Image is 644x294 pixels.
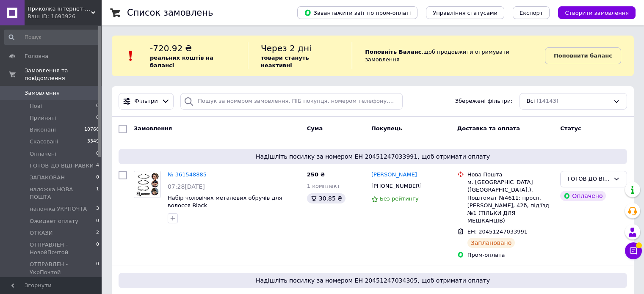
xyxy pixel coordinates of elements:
b: товари стануть неактивні [261,55,309,69]
a: Фото товару [134,171,161,198]
span: Cума [307,125,323,132]
div: , щоб продовжити отримувати замовлення [352,42,545,69]
img: :exclamation: [124,49,137,62]
button: Управління статусами [426,6,504,19]
span: -720.92 ₴ [150,43,192,53]
span: 07:28[DATE] [168,183,205,190]
span: ЗАПАКОВАН [30,174,65,181]
span: 0 [96,217,99,225]
span: Надішліть посилку за номером ЕН 20451247033991, щоб отримати оплату [122,152,624,161]
span: Управління статусами [433,10,498,16]
a: [PERSON_NAME] [371,171,417,179]
span: Замовлення та повідомлення [25,67,102,82]
span: 0 [96,150,99,158]
span: 10766 [84,126,99,134]
span: Надішліть посилку за номером ЕН 20451247034305, щоб отримати оплату [122,276,624,285]
button: Чат з покупцем [625,242,642,259]
button: Завантажити звіт по пром-оплаті [297,6,417,19]
span: Завантажити звіт по пром-оплаті [304,9,411,16]
span: Замовлення [25,89,60,97]
div: ГОТОВ ДО ВІДПРАВКИ [567,175,610,184]
span: Оплачені [30,150,56,158]
span: Приколка інтернет-магазин [28,5,91,13]
span: ОТПРАВЛЕН - НовойПочтой [30,241,96,256]
span: [PHONE_NUMBER] [371,183,422,189]
span: 250 ₴ [307,171,325,178]
div: Заплановано [467,238,515,248]
input: Пошук за номером замовлення, ПІБ покупця, номером телефону, Email, номером накладної [180,93,403,110]
span: Прийняті [30,114,56,122]
span: 1 комплект [307,183,340,189]
span: Ожидает оплату [30,217,78,225]
a: Набір чоловічих металевих обручів для волосся Black [168,195,282,209]
span: Створити замовлення [565,10,629,16]
span: 4 [96,162,99,170]
a: № 361548885 [168,171,207,178]
span: Нові [30,102,42,110]
div: 30.85 ₴ [307,193,345,203]
b: Поповнити баланс [554,52,612,59]
span: ГОТОВ ДО ВІДПРАВКИ [30,162,94,170]
span: наложка НОВА ПОШТА [30,186,96,201]
button: Експорт [513,6,550,19]
h1: Список замовлень [127,8,213,18]
span: 3349 [87,138,99,146]
b: Поповніть Баланс [365,49,421,55]
span: Доставка та оплата [457,125,520,132]
a: Поповнити баланс [545,47,621,64]
div: Нова Пошта [467,171,553,179]
span: 0 [96,114,99,122]
span: Головна [25,52,48,60]
div: Ваш ID: 1693926 [28,13,102,20]
span: Всі [527,97,535,105]
span: Без рейтингу [380,195,419,202]
span: Фільтри [135,97,158,105]
span: 0 [96,241,99,256]
span: Експорт [520,10,543,16]
span: 0 [96,102,99,110]
span: Скасовані [30,138,58,146]
span: Збережені фільтри: [455,97,513,105]
div: Пром-оплата [467,251,553,259]
span: ОТКАЗИ [30,229,53,237]
span: ОТПРАВЛЕН - УкрПочтой [30,261,96,276]
span: Виконані [30,126,56,134]
input: Пошук [4,30,100,45]
span: наложка УКРПОЧТА [30,205,87,213]
div: Оплачено [560,191,606,201]
span: ЕН: 20451247033991 [467,228,528,235]
span: 0 [96,174,99,181]
img: Фото товару [134,171,160,198]
span: (14143) [536,98,558,104]
span: 2 [96,229,99,237]
span: 1 [96,186,99,201]
span: 3 [96,205,99,213]
div: м. [GEOGRAPHIC_DATA] ([GEOGRAPHIC_DATA].), Поштомат №4611: просп. [PERSON_NAME], 42б, під'їзд №1 ... [467,179,553,225]
button: Створити замовлення [558,6,636,19]
span: 0 [96,261,99,276]
b: реальних коштів на балансі [150,55,213,69]
span: Замовлення [134,125,172,132]
span: Статус [560,125,581,132]
a: Створити замовлення [550,9,636,16]
span: Через 2 дні [261,43,312,53]
span: Покупець [371,125,402,132]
